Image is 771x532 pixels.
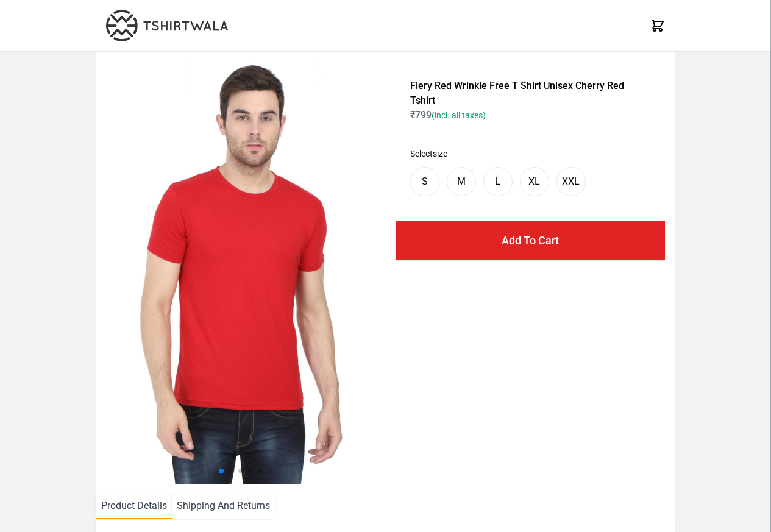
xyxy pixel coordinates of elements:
[96,494,172,519] li: Product Details
[410,109,486,121] span: ₹ 799
[106,62,388,484] img: 4M6A2225.jpg
[106,10,228,41] img: TW-LOGO-400-104.png
[432,110,486,120] span: (incl. all taxes)
[410,79,650,108] h1: Fiery Red Wrinkle Free T Shirt Unisex Cherry Red Tshirt
[528,174,540,189] div: XL
[396,221,665,260] button: Add To Cart
[495,174,500,189] div: L
[457,174,466,189] div: M
[422,174,428,189] div: S
[562,174,580,189] div: XXL
[172,494,275,519] li: Shipping And Returns
[410,147,650,160] h3: Select size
